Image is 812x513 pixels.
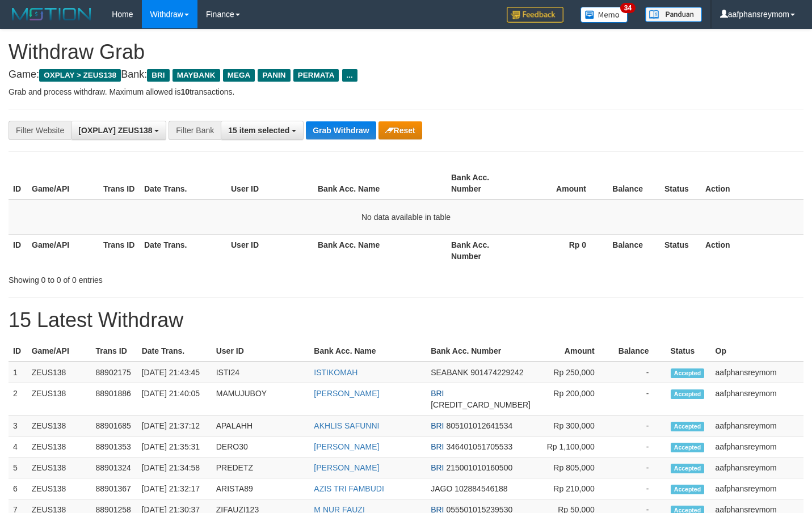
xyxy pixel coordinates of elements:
[447,234,518,266] th: Bank Acc. Number
[711,478,803,499] td: aafphansreymom
[212,416,310,436] td: APALAHH
[9,436,27,457] td: 4
[9,69,803,80] h4: Game: Bank:
[212,457,310,478] td: PREDETZ
[9,121,71,140] div: Filter Website
[137,436,212,457] td: [DATE] 21:35:31
[314,389,379,398] a: [PERSON_NAME]
[671,389,705,399] span: Accepted
[27,362,91,383] td: ZEUS138
[314,368,357,377] a: ISTIKOMAH
[701,234,803,266] th: Action
[9,478,27,499] td: 6
[173,69,220,82] span: MAYBANK
[535,478,612,499] td: Rp 210,000
[99,167,140,200] th: Trans ID
[711,362,803,383] td: aafphansreymom
[137,478,212,499] td: [DATE] 21:32:17
[431,463,444,472] span: BRI
[137,362,212,383] td: [DATE] 21:43:45
[91,341,137,362] th: Trans ID
[228,126,289,135] span: 15 item selected
[9,6,95,23] img: MOTION_logo.png
[137,383,212,416] td: [DATE] 21:40:05
[603,234,660,266] th: Balance
[91,416,137,436] td: 88901685
[9,167,27,200] th: ID
[27,234,99,266] th: Game/API
[431,400,531,409] span: Copy 151301002972502 to clipboard
[612,436,666,457] td: -
[9,309,803,332] h1: 15 Latest Withdraw
[426,341,535,362] th: Bank Acc. Number
[314,442,379,451] a: [PERSON_NAME]
[701,167,803,200] th: Action
[212,478,310,499] td: ARISTA89
[431,442,444,451] span: BRI
[9,416,27,436] td: 3
[603,167,660,200] th: Balance
[446,442,512,451] span: Copy 346401051705533 to clipboard
[27,167,99,200] th: Game/API
[711,383,803,416] td: aafphansreymom
[226,167,313,200] th: User ID
[293,69,339,82] span: PERMATA
[455,484,507,493] span: Copy 102884546188 to clipboard
[212,341,310,362] th: User ID
[314,421,379,430] a: AKHLIS SAFUNNI
[180,87,190,96] strong: 10
[9,41,803,63] h1: Withdraw Grab
[169,121,221,140] div: Filter Bank
[612,457,666,478] td: -
[431,389,444,398] span: BRI
[671,485,705,494] span: Accepted
[620,3,636,13] span: 34
[711,416,803,436] td: aafphansreymom
[518,167,603,200] th: Amount
[9,457,27,478] td: 5
[507,7,563,23] img: Feedback.jpg
[431,368,468,377] span: SEABANK
[535,341,612,362] th: Amount
[78,126,152,135] span: [OXPLAY] ZEUS138
[212,362,310,383] td: ISTI24
[666,341,711,362] th: Status
[535,436,612,457] td: Rp 1,100,000
[99,234,140,266] th: Trans ID
[671,422,705,431] span: Accepted
[309,341,426,362] th: Bank Acc. Name
[711,457,803,478] td: aafphansreymom
[342,69,357,82] span: ...
[27,478,91,499] td: ZEUS138
[147,69,169,82] span: BRI
[9,86,803,97] p: Grab and process withdraw. Maximum allowed is transactions.
[140,234,226,266] th: Date Trans.
[313,234,447,266] th: Bank Acc. Name
[671,443,705,452] span: Accepted
[27,457,91,478] td: ZEUS138
[645,7,702,22] img: panduan.png
[27,436,91,457] td: ZEUS138
[9,200,803,235] td: No data available in table
[612,478,666,499] td: -
[9,383,27,416] td: 2
[612,341,666,362] th: Balance
[446,463,512,472] span: Copy 215001010160500 to clipboard
[306,121,376,139] button: Grab Withdraw
[39,69,121,82] span: OXPLAY > ZEUS138
[447,167,518,200] th: Bank Acc. Number
[378,121,422,139] button: Reset
[535,416,612,436] td: Rp 300,000
[137,341,212,362] th: Date Trans.
[212,436,310,457] td: DERO30
[470,368,523,377] span: Copy 901474229242 to clipboard
[313,167,447,200] th: Bank Acc. Name
[91,457,137,478] td: 88901324
[314,463,379,472] a: [PERSON_NAME]
[91,478,137,499] td: 88901367
[612,416,666,436] td: -
[226,234,313,266] th: User ID
[535,362,612,383] td: Rp 250,000
[223,69,255,82] span: MEGA
[660,234,701,266] th: Status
